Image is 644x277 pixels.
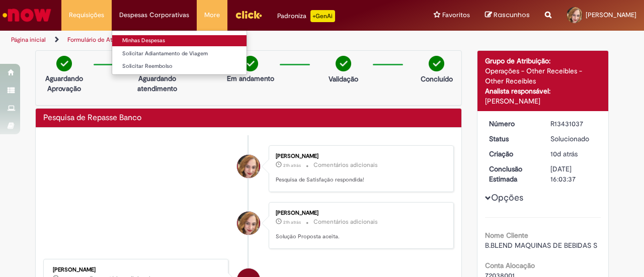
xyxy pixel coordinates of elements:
[429,56,444,71] img: check-circle-green.png
[313,161,378,169] small: Comentários adicionais
[227,73,274,83] p: Em andamento
[481,134,543,144] dt: Status
[550,149,578,158] span: 10d atrás
[336,56,351,71] img: check-circle-green.png
[481,149,543,159] dt: Criação
[283,162,301,168] span: 21h atrás
[283,219,301,225] span: 21h atrás
[310,10,335,22] p: +GenAi
[485,96,601,106] div: [PERSON_NAME]
[485,56,601,66] div: Grupo de Atribuição:
[442,10,470,20] span: Favoritos
[329,74,358,84] p: Validação
[494,10,530,20] span: Rascunhos
[276,153,443,159] div: [PERSON_NAME]
[550,119,597,129] div: R13431037
[8,31,422,49] ul: Trilhas de página
[481,164,543,184] dt: Conclusão Estimada
[235,7,262,22] img: click_logo_yellow_360x200.png
[276,233,443,241] p: Solução Proposta aceita.
[485,86,601,96] div: Analista responsável:
[237,212,260,235] div: Naiara da Silva Gomes
[550,149,597,159] div: 20/08/2025 09:10:53
[550,164,597,184] div: [DATE] 16:03:37
[112,35,247,46] a: Minhas Despesas
[243,56,258,71] img: check-circle-green.png
[550,149,578,158] time: 20/08/2025 09:10:53
[204,10,220,20] span: More
[56,56,72,71] img: check-circle-green.png
[40,73,89,94] p: Aguardando Aprovação
[133,73,182,94] p: Aguardando atendimento
[112,61,247,72] a: Solicitar Reembolso
[277,10,335,22] div: Padroniza
[276,210,443,216] div: [PERSON_NAME]
[421,74,453,84] p: Concluído
[550,134,597,144] div: Solucionado
[283,162,301,168] time: 28/08/2025 17:52:59
[43,114,141,123] h2: Pesquisa de Repasse Banco Histórico de tíquete
[481,119,543,129] dt: Número
[485,11,530,20] a: Rascunhos
[586,11,636,19] span: [PERSON_NAME]
[485,231,528,240] b: Nome Cliente
[485,261,535,270] b: Conta Alocação
[1,5,53,25] img: ServiceNow
[67,36,142,44] a: Formulário de Atendimento
[276,176,443,184] p: Pesquisa de Satisfação respondida!
[112,30,247,75] ul: Despesas Corporativas
[485,241,597,250] span: B.BLEND MAQUINAS DE BEBIDAS S
[119,10,189,20] span: Despesas Corporativas
[237,155,260,178] div: Naiara da Silva Gomes
[11,36,46,44] a: Página inicial
[313,218,378,226] small: Comentários adicionais
[485,66,601,86] div: Operações - Other Receibles - Other Receibles
[69,10,104,20] span: Requisições
[53,267,220,273] div: [PERSON_NAME]
[283,219,301,225] time: 28/08/2025 17:52:09
[112,48,247,59] a: Solicitar Adiantamento de Viagem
